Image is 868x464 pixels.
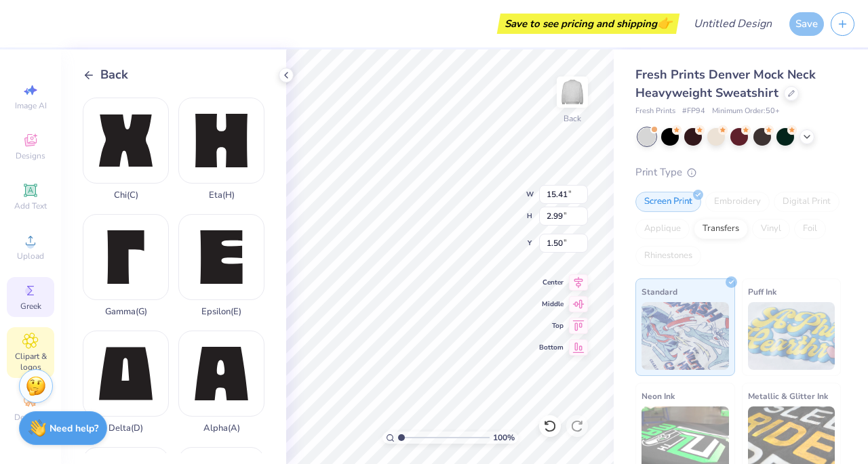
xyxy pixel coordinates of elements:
span: Middle [539,299,564,309]
div: Save to see pricing and shipping [500,14,676,34]
div: Alpha ( A ) [203,423,240,434]
span: Clipart & logos [7,351,54,373]
div: Eta ( H ) [209,190,235,201]
span: Image AI [15,100,47,111]
span: Bottom [539,343,564,352]
span: Greek [20,301,41,312]
span: Center [539,278,564,287]
div: Foil [794,219,826,239]
span: Fresh Prints [635,106,675,117]
div: Digital Print [774,192,840,212]
span: 100 % [493,431,515,444]
span: Add Text [14,201,47,211]
span: Puff Ink [748,284,776,299]
span: Fresh Prints Denver Mock Neck Heavyweight Sweatshirt [635,66,816,101]
div: Embroidery [705,192,770,212]
img: Back [559,79,586,106]
span: Metallic & Glitter Ink [748,389,828,403]
span: 👉 [657,15,672,31]
span: Standard [642,284,677,299]
div: Delta ( D ) [108,423,143,434]
input: Untitled Design [683,10,783,37]
span: # FP94 [682,106,705,117]
div: Screen Print [635,192,701,212]
span: Upload [17,251,44,261]
div: Gamma ( G ) [105,307,147,317]
span: Decorate [14,412,47,423]
span: Neon Ink [642,389,675,403]
div: Epsilon ( E ) [201,307,241,317]
img: Standard [642,302,729,370]
span: Minimum Order: 50 + [712,106,780,117]
div: Rhinestones [635,246,701,266]
div: Print Type [635,165,841,180]
span: Top [539,321,564,331]
span: Designs [16,150,45,161]
div: Vinyl [752,219,790,239]
span: Back [100,66,128,84]
div: Applique [635,219,690,239]
img: Puff Ink [748,302,835,370]
div: Transfers [694,219,748,239]
strong: Need help? [50,422,98,435]
div: Chi ( C ) [114,190,138,201]
div: Back [564,112,581,125]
